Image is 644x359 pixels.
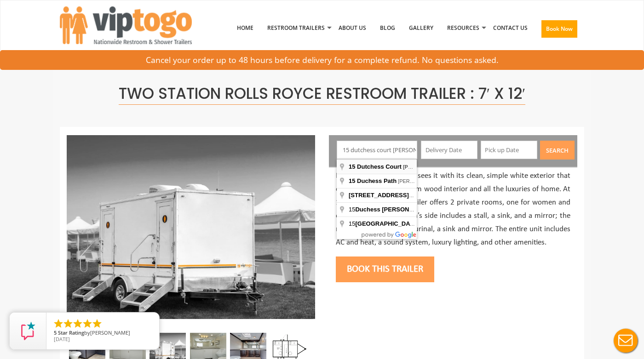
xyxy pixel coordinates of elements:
[90,329,130,336] span: [PERSON_NAME]
[355,206,432,213] span: Duchess [PERSON_NAME]
[337,141,418,159] input: Enter your Address
[332,4,373,52] a: About Us
[336,256,434,282] button: Book this trailer
[336,170,570,249] p: Impresses everyone who sees it with its clean, simple white exterior that opens to a beautiful, w...
[357,177,397,184] span: Duchess Path
[230,4,260,52] a: Home
[403,164,445,170] span: [PERSON_NAME]
[349,220,420,227] span: 15
[349,177,355,184] span: 15
[421,141,477,159] input: Delivery Date
[260,4,332,52] a: Restroom Trailers
[535,4,584,57] a: Book Now
[82,318,93,329] li: 
[54,329,57,336] span: 5
[402,4,440,52] a: Gallery
[53,318,64,329] li: 
[349,192,459,199] span: [STREET_ADDRESS][PERSON_NAME]
[486,4,535,52] a: Contact Us
[54,336,70,342] span: [DATE]
[481,141,537,159] input: Pick up Date
[440,4,486,52] a: Resources
[54,330,152,336] span: by
[349,206,433,213] span: 15
[403,164,609,170] span: [GEOGRAPHIC_DATA], [GEOGRAPHIC_DATA], [GEOGRAPHIC_DATA]
[67,135,315,319] img: Side view of two station restroom trailer with separate doors for males and females
[119,83,525,105] span: Two Station Rolls Royce Restroom Trailer : 7′ x 12′
[63,318,74,329] li: 
[540,141,575,160] button: Search
[607,322,644,359] button: Live Chat
[19,322,37,340] img: Review Rating
[355,220,419,227] span: [GEOGRAPHIC_DATA]
[349,163,355,170] span: 15
[92,318,103,329] li: 
[541,20,577,38] button: Book Now
[373,4,402,52] a: Blog
[357,163,402,170] span: Dutchess Court
[60,6,192,44] img: VIPTOGO
[58,329,84,336] span: Star Rating
[72,318,83,329] li: 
